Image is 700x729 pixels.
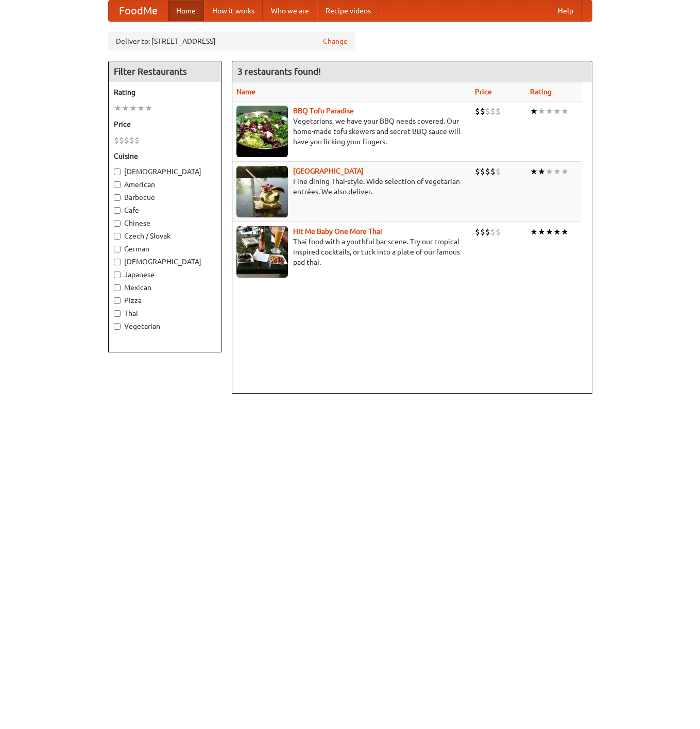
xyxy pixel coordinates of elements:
[496,106,501,117] li: $
[108,32,355,50] div: Deliver to: [STREET_ADDRESS]
[530,106,538,117] li: ★
[550,1,582,21] a: Help
[236,226,288,278] img: babythai.jpg
[114,284,121,291] input: Mexican
[114,179,216,190] label: American
[114,321,216,331] label: Vegetarian
[293,107,354,115] a: BBQ Tofu Paradise
[168,1,204,21] a: Home
[293,167,364,175] a: [GEOGRAPHIC_DATA]
[129,103,137,114] li: ★
[114,134,119,146] li: $
[145,103,152,114] li: ★
[293,227,382,235] a: Hit Me Baby One More Thai
[236,176,467,197] p: Fine dining Thai-style. Wide selection of vegetarian entrées. We also deliver.
[114,323,121,330] input: Vegetarian
[485,226,490,238] li: $
[114,233,121,240] input: Czech / Slovak
[114,218,216,228] label: Chinese
[475,166,480,177] li: $
[236,236,467,267] p: Thai food with a youthful bar scene. Try our tropical inspired cocktails, or tuck into a plate of...
[530,166,538,177] li: ★
[122,103,129,114] li: ★
[114,207,121,214] input: Cafe
[553,166,561,177] li: ★
[109,61,221,82] h4: Filter Restaurants
[114,257,216,267] label: [DEMOGRAPHIC_DATA]
[263,1,317,21] a: Who we are
[538,226,545,238] li: ★
[317,1,379,21] a: Recipe videos
[496,166,501,177] li: $
[236,88,255,96] a: Name
[475,226,480,238] li: $
[114,87,216,97] h5: Rating
[236,106,288,157] img: tofuparadise.jpg
[137,103,145,114] li: ★
[553,226,561,238] li: ★
[323,36,348,46] a: Change
[237,66,321,76] ng-pluralize: 3 restaurants found!
[490,226,496,238] li: $
[538,166,545,177] li: ★
[114,244,216,254] label: German
[114,168,121,175] input: [DEMOGRAPHIC_DATA]
[480,106,485,117] li: $
[545,226,553,238] li: ★
[114,220,121,227] input: Chinese
[114,297,121,304] input: Pizza
[553,106,561,117] li: ★
[114,246,121,252] input: German
[124,134,129,146] li: $
[490,166,496,177] li: $
[134,134,140,146] li: $
[490,106,496,117] li: $
[114,308,216,318] label: Thai
[236,116,467,147] p: Vegetarians, we have your BBQ needs covered. Our home-made tofu skewers and secret BBQ sauce will...
[114,272,121,278] input: Japanese
[485,106,490,117] li: $
[114,231,216,241] label: Czech / Slovak
[114,181,121,188] input: American
[538,106,545,117] li: ★
[236,166,288,217] img: satay.jpg
[114,295,216,306] label: Pizza
[114,282,216,293] label: Mexican
[480,166,485,177] li: $
[109,1,168,21] a: FoodMe
[114,310,121,317] input: Thai
[114,103,122,114] li: ★
[561,226,569,238] li: ★
[119,134,124,146] li: $
[545,166,553,177] li: ★
[129,134,134,146] li: $
[485,166,490,177] li: $
[114,151,216,161] h5: Cuisine
[561,106,569,117] li: ★
[561,166,569,177] li: ★
[204,1,263,21] a: How it works
[114,192,216,202] label: Barbecue
[114,194,121,201] input: Barbecue
[480,226,485,238] li: $
[114,119,216,129] h5: Price
[114,259,121,265] input: [DEMOGRAPHIC_DATA]
[496,226,501,238] li: $
[475,106,480,117] li: $
[114,166,216,177] label: [DEMOGRAPHIC_DATA]
[114,205,216,215] label: Cafe
[530,88,552,96] a: Rating
[530,226,538,238] li: ★
[475,88,492,96] a: Price
[545,106,553,117] li: ★
[114,269,216,280] label: Japanese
